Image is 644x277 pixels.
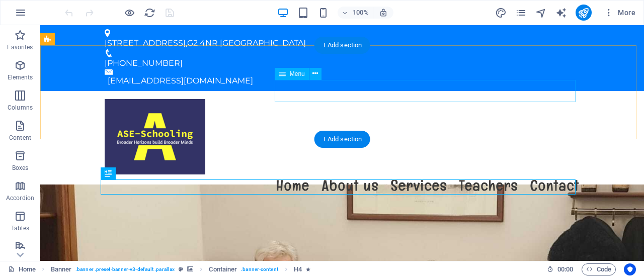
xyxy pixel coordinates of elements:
[7,43,33,51] p: Favorites
[290,71,305,77] span: Menu
[535,7,547,19] button: navigator
[576,5,592,21] button: publish
[123,7,135,19] button: Click here to leave preview mode and continue editing
[555,7,567,19] i: AI Writer
[314,131,370,148] div: + Add section
[338,7,373,19] button: 100%
[578,7,589,19] i: Publish
[306,266,310,272] i: Element contains an animation
[12,164,29,172] p: Boxes
[582,263,616,275] button: Code
[495,7,507,19] button: design
[75,263,175,275] span: . banner .preset-banner-v3-default .parallax
[51,263,72,275] span: Click to select. Double-click to edit
[209,263,237,275] span: Click to select. Double-click to edit
[535,7,547,19] i: Navigator
[555,7,568,19] button: text_generator
[604,8,635,18] span: More
[294,263,302,275] span: Click to select. Double-click to edit
[515,7,527,19] button: pages
[8,104,33,112] p: Columns
[144,7,155,19] i: Reload page
[8,73,33,81] p: Elements
[515,7,527,19] i: Pages (Ctrl+Alt+S)
[6,194,34,202] p: Accordion
[11,224,29,232] p: Tables
[241,263,278,275] span: . banner-content
[353,7,369,19] h6: 100%
[9,134,31,142] p: Content
[179,266,183,272] i: This element is a customizable preset
[143,7,155,19] button: reload
[8,263,36,275] a: Click to cancel selection. Double-click to open Pages
[187,266,193,272] i: This element contains a background
[495,7,507,19] i: Design (Ctrl+Alt+Y)
[547,263,574,275] h6: Session time
[51,263,311,275] nav: breadcrumb
[624,263,636,275] button: Usercentrics
[557,263,573,275] span: 00 00
[565,265,566,273] span: :
[600,5,639,21] button: More
[314,37,370,54] div: + Add section
[586,263,611,275] span: Code
[379,8,388,17] i: On resize automatically adjust zoom level to fit chosen device.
